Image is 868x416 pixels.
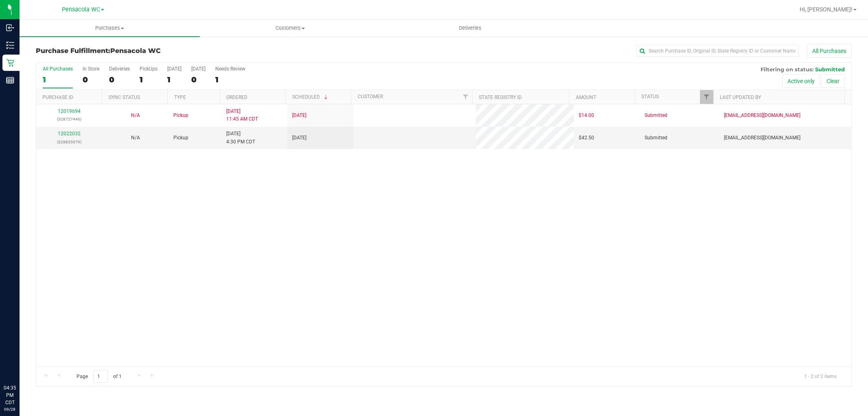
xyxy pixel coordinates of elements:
[6,41,14,49] inline-svg: Inventory
[70,370,128,383] span: Page of 1
[720,95,761,100] a: Last Updated By
[724,134,800,142] span: [EMAIL_ADDRESS][DOMAIN_NAME]
[380,20,560,37] a: Deliveries
[815,66,845,73] span: Submitted
[782,74,820,88] button: Active only
[358,94,383,99] a: Customer
[215,75,245,84] div: 1
[226,108,258,123] span: [DATE] 11:45 AM CDT
[173,112,188,119] span: Pickup
[174,95,186,100] a: Type
[292,94,329,100] a: Scheduled
[645,112,667,119] span: Submitted
[579,134,594,142] span: $42.50
[479,95,522,100] a: State Registry ID
[8,351,33,375] iframe: Resource center
[226,130,255,145] span: [DATE] 4:30 PM CDT
[6,76,14,84] inline-svg: Reports
[459,90,472,104] a: Filter
[83,66,99,72] div: In Store
[821,74,845,88] button: Clear
[800,6,853,13] span: Hi, [PERSON_NAME]!
[636,45,799,57] input: Search Purchase ID, Original ID, State Registry ID or Customer Name...
[109,95,140,100] a: Sync Status
[6,24,14,32] inline-svg: Inbound
[761,66,813,73] span: Filtering on status:
[641,94,659,99] a: Status
[109,66,130,72] div: Deliveries
[200,20,380,37] a: Customers
[798,370,843,382] span: 1 - 2 of 2 items
[41,115,97,123] p: (328727446)
[226,95,247,100] a: Ordered
[645,134,667,142] span: Submitted
[140,75,157,84] div: 1
[191,75,206,84] div: 0
[700,90,713,104] a: Filter
[576,95,596,100] a: Amount
[4,406,16,412] p: 09/28
[110,47,161,55] span: Pensacola WC
[167,75,181,84] div: 1
[93,370,108,383] input: 1
[109,75,130,84] div: 0
[579,112,594,119] span: $14.00
[173,134,188,142] span: Pickup
[140,66,157,72] div: PickUps
[200,24,380,32] span: Customers
[4,384,16,406] p: 04:35 PM CDT
[58,108,81,114] a: 12019694
[83,75,99,84] div: 0
[43,75,73,84] div: 1
[6,59,14,67] inline-svg: Retail
[131,112,140,118] span: Not Applicable
[292,112,306,119] span: [DATE]
[131,112,140,119] button: N/A
[43,66,73,72] div: All Purchases
[131,135,140,141] span: Not Applicable
[62,6,100,13] span: Pensacola WC
[724,112,800,119] span: [EMAIL_ADDRESS][DOMAIN_NAME]
[191,66,206,72] div: [DATE]
[215,66,245,72] div: Needs Review
[807,44,852,58] button: All Purchases
[131,134,140,142] button: N/A
[58,131,81,136] a: 12022032
[42,95,73,100] a: Purchase ID
[41,138,97,146] p: (328835979)
[167,66,181,72] div: [DATE]
[448,24,492,32] span: Deliveries
[292,134,306,142] span: [DATE]
[20,20,200,37] a: Purchases
[36,47,308,55] h3: Purchase Fulfillment:
[20,24,200,32] span: Purchases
